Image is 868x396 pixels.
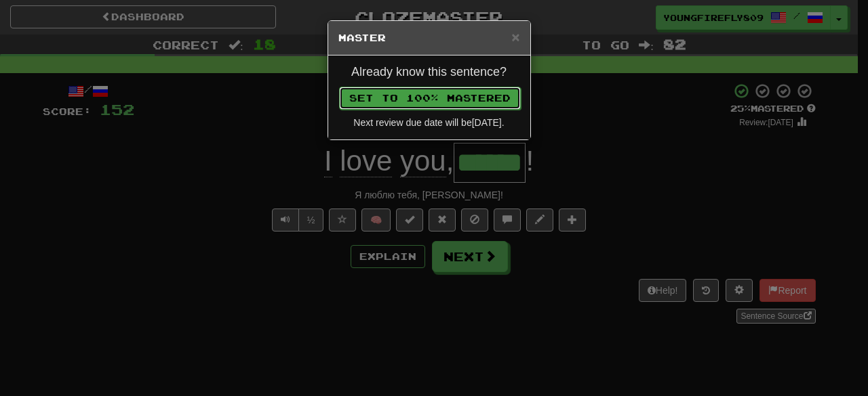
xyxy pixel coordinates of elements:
h4: Already know this sentence? [338,66,520,79]
h5: Master [338,31,520,45]
span: × [511,29,519,45]
button: Set to 100% Mastered [339,87,521,110]
button: Close [511,30,519,44]
div: Next review due date will be [DATE] . [338,116,520,129]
